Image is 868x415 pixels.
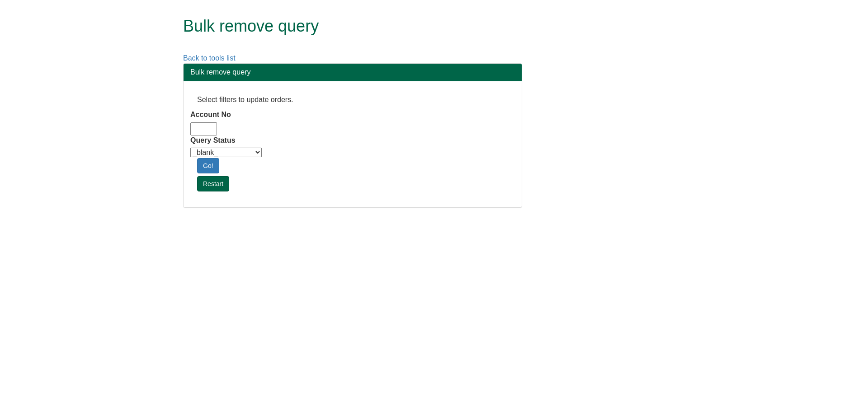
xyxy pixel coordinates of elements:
[197,158,219,173] a: Go!
[197,176,229,191] a: Restart
[190,68,515,76] h3: Bulk remove query
[190,135,236,146] label: Query Status
[183,17,665,35] h1: Bulk remove query
[197,95,508,105] p: Select filters to update orders.
[190,110,231,120] label: Account No
[183,54,236,62] a: Back to tools list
